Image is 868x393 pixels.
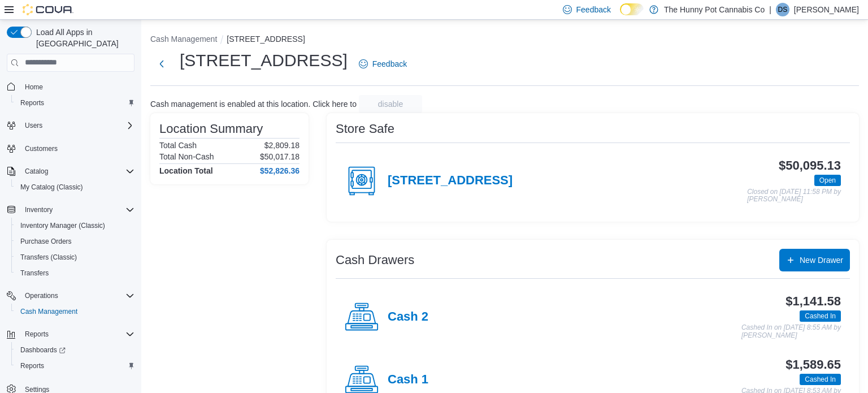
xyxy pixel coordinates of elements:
span: Reports [25,330,49,339]
span: Cashed In [805,374,836,385]
button: Users [2,118,139,133]
button: Next [150,53,173,75]
span: Cashed In [805,311,836,321]
span: Cash Management [16,305,134,318]
button: Transfers [11,265,139,281]
p: Closed on [DATE] 11:58 PM by [PERSON_NAME] [747,188,841,204]
button: Inventory [20,203,57,217]
button: Reports [2,326,139,342]
span: Operations [25,291,58,300]
button: Reports [11,95,139,111]
button: Reports [11,358,139,374]
span: Users [25,121,42,130]
p: [PERSON_NAME] [794,3,859,16]
span: Inventory [25,205,53,214]
span: Dashboards [20,346,66,355]
button: Catalog [2,163,139,179]
h1: [STREET_ADDRESS] [180,49,348,72]
a: Feedback [354,53,411,75]
a: Transfers (Classic) [16,251,81,264]
p: Cash management is enabled at this location. Click here to [150,100,357,109]
img: Cova [23,4,73,15]
h6: Total Non-Cash [159,152,214,161]
button: Reports [20,327,53,341]
a: Purchase Orders [16,235,76,248]
span: Home [25,83,43,92]
button: Purchase Orders [11,234,139,249]
button: My Catalog (Classic) [11,179,139,195]
p: $2,809.18 [264,141,300,150]
p: | [769,3,771,16]
span: Dashboards [16,343,134,357]
span: Open [819,175,836,185]
a: Customers [20,142,62,156]
h3: Cash Drawers [336,253,414,267]
span: Purchase Orders [20,237,72,246]
span: Transfers (Classic) [20,253,77,262]
span: My Catalog (Classic) [20,183,83,192]
span: Feedback [576,4,611,15]
span: Users [20,119,134,132]
span: Cashed In [800,374,841,385]
span: Operations [20,289,134,303]
button: Operations [20,289,63,303]
span: Catalog [20,165,134,178]
a: Reports [16,359,49,373]
span: Inventory [20,203,134,217]
span: Reports [20,98,44,107]
span: Customers [25,144,58,153]
span: Inventory Manager (Classic) [20,221,105,230]
button: Cash Management [11,304,139,319]
h3: $50,095.13 [779,159,841,172]
span: Home [20,80,134,94]
h3: Location Summary [159,122,263,136]
h4: $52,826.36 [260,166,300,175]
h4: [STREET_ADDRESS] [388,174,513,188]
span: Cashed In [800,310,841,322]
a: Home [20,80,47,94]
span: disable [378,98,403,110]
span: Feedback [372,58,407,70]
span: Purchase Orders [16,235,134,248]
span: DS [778,3,788,16]
span: Transfers [20,269,49,278]
span: Transfers (Classic) [16,251,134,264]
span: Reports [20,361,44,370]
a: Transfers [16,266,53,280]
button: Operations [2,288,139,304]
span: Reports [20,327,134,341]
button: disable [359,95,422,113]
span: My Catalog (Classic) [16,180,134,194]
h3: $1,589.65 [785,358,841,372]
span: Customers [20,141,134,156]
a: Reports [16,96,49,110]
button: Transfers (Classic) [11,249,139,265]
button: Cash Management [150,34,217,44]
div: Davin Saini [776,3,789,16]
a: Cash Management [16,305,82,318]
a: Inventory Manager (Classic) [16,219,110,232]
span: Load All Apps in [GEOGRAPHIC_DATA] [32,27,134,49]
button: Inventory [2,202,139,218]
span: Reports [16,359,134,373]
button: Home [2,79,139,95]
span: Inventory Manager (Classic) [16,219,134,232]
span: Catalog [25,167,48,176]
input: Dark Mode [620,3,644,15]
h4: Cash 2 [388,310,428,325]
h3: Store Safe [336,122,394,136]
span: Open [814,175,841,186]
button: [STREET_ADDRESS] [227,34,305,44]
button: Customers [2,140,139,157]
button: Inventory Manager (Classic) [11,218,139,234]
button: Users [20,119,47,132]
span: Reports [16,96,134,110]
h4: Location Total [159,166,213,175]
span: Transfers [16,266,134,280]
button: New Drawer [779,249,850,271]
span: New Drawer [800,254,843,266]
a: My Catalog (Classic) [16,180,88,194]
span: Dark Mode [620,15,620,16]
p: The Hunny Pot Cannabis Co [664,3,765,16]
a: Dashboards [11,342,139,358]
